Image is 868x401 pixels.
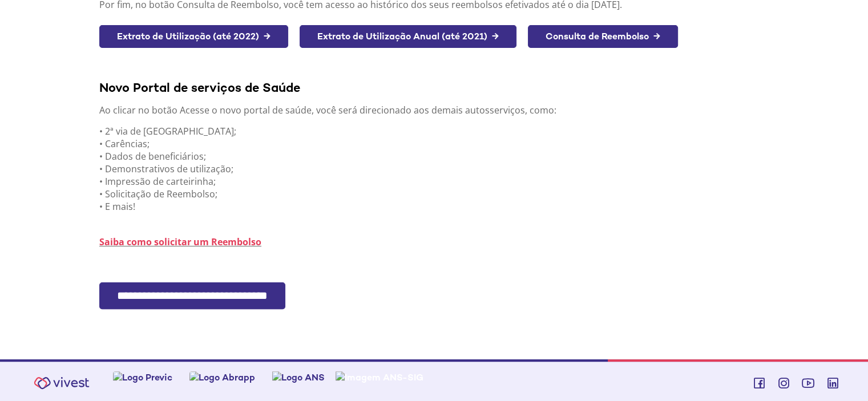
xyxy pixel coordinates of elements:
[99,25,288,48] a: Extrato de Utilização (até 2022) →
[113,371,172,383] img: Logo Previc
[300,25,516,48] a: Extrato de Utilização Anual (até 2021) →
[27,370,96,396] img: Vivest
[272,371,325,383] img: Logo ANS
[99,236,261,248] a: Saiba como solicitar um Reembolso
[336,371,423,383] img: Imagem ANS-SIG
[99,125,777,213] p: • 2ª via de [GEOGRAPHIC_DATA]; • Carências; • Dados de beneficiários; • Demonstrativos de utiliza...
[99,282,777,338] section: <span lang="pt-BR" dir="ltr">FacPlanPortlet - SSO Fácil</span>
[189,371,255,383] img: Logo Abrapp
[99,79,777,95] div: Novo Portal de serviços de Saúde
[528,25,678,48] a: Consulta de Reembolso →
[99,104,777,116] p: Ao clicar no botão Acesse o novo portal de saúde, você será direcionado aos demais autosserviços,...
